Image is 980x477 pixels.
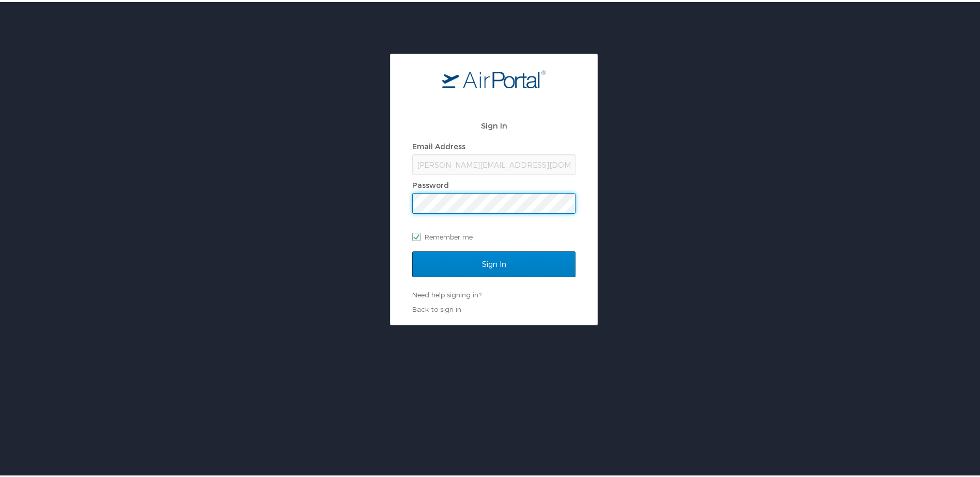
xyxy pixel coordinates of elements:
label: Email Address [412,140,465,149]
a: Need help signing in? [412,289,481,297]
img: logo [442,68,546,86]
h2: Sign In [412,118,575,130]
input: Sign In [412,249,575,275]
label: Remember me [412,227,575,243]
a: Back to sign in [412,303,461,311]
label: Password [412,179,449,187]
